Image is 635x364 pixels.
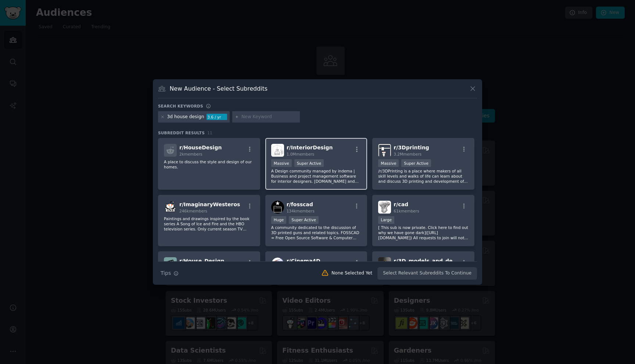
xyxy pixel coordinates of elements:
h3: Search keywords [158,103,203,109]
p: /r/3DPrinting is a place where makers of all skill levels and walks of life can learn about and d... [378,168,469,184]
span: r/ ImaginaryWesteros [179,201,240,207]
span: 2k members [179,152,202,156]
span: Subreddit Results [158,130,205,135]
div: Massive [271,159,292,167]
span: r/ HouseDesign [179,145,222,150]
span: 61k members [394,209,419,213]
span: 246k members [179,209,207,213]
p: [ This sub is now private. Click here to find out why we have gone dark]([URL][DOMAIN_NAME]) All ... [378,225,469,240]
div: 3.6 / yr [207,114,227,120]
img: cad [378,201,391,214]
span: r/ fosscad [287,201,313,207]
img: fosscad [271,201,284,214]
div: Super Active [294,159,324,167]
span: r/ 3Dprinting [394,145,429,150]
span: r/ 3D_models_and_design [394,258,464,264]
img: House_Design [164,257,177,270]
button: Tips [158,267,181,280]
div: 3d house design [167,114,204,120]
span: r/ House_Design [179,258,224,264]
input: New Keyword [241,114,297,120]
span: r/ cad [394,201,408,207]
p: A community dedicated to the discussion of 3D printed guns and related topics. FOSSCAD = Free Ope... [271,225,362,240]
div: Super Active [401,159,431,167]
p: A Design community managed by indema | Business and project management software for interior desi... [271,168,362,184]
span: r/ Cinema4D [287,258,320,264]
img: 3D_models_and_design [378,257,391,270]
div: Large [378,216,394,224]
div: None Selected Yet [331,270,372,277]
span: 1.0M members [287,152,315,156]
span: 11 [207,131,212,135]
span: 3.2M members [394,152,421,156]
img: InteriorDesign [271,144,284,157]
div: Massive [378,159,399,167]
img: 3Dprinting [378,144,391,157]
h3: New Audience - Select Subreddits [170,85,268,92]
p: A place to discuss the style and design of our homes. [164,159,254,170]
span: 134k members [287,209,315,213]
img: Cinema4D [271,257,284,270]
div: Huge [271,216,287,224]
p: Paintings and drawings inspired by the book series A Song of Ice and Fire and the HBO television ... [164,216,254,232]
div: Super Active [289,216,319,224]
span: r/ InteriorDesign [287,145,333,150]
img: ImaginaryWesteros [164,201,177,214]
span: Tips [161,269,171,277]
